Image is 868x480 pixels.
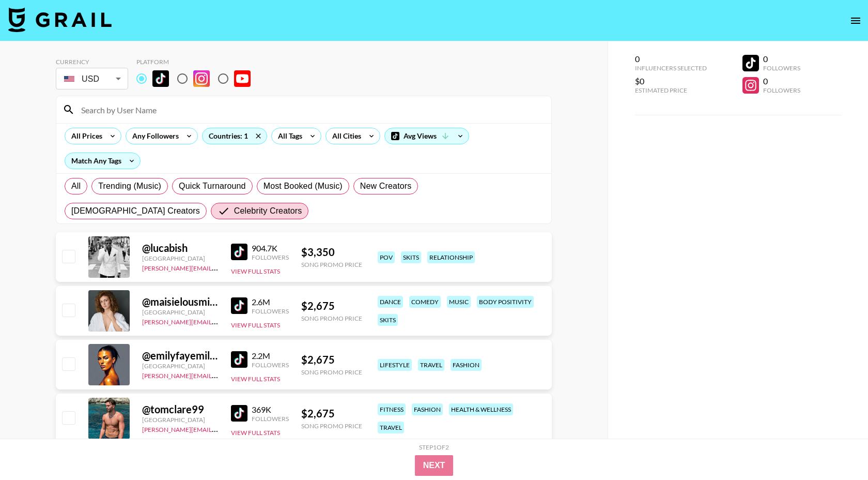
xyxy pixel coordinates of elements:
div: 369K [252,404,289,415]
img: TikTok [231,351,247,368]
div: [GEOGRAPHIC_DATA] [142,308,219,316]
a: [PERSON_NAME][EMAIL_ADDRESS][DOMAIN_NAME] [142,262,295,272]
div: Estimated Price [635,86,707,94]
img: TikTok [231,297,247,314]
div: music [447,296,471,308]
div: fitness [378,403,406,415]
img: TikTok [231,244,247,260]
a: [PERSON_NAME][EMAIL_ADDRESS][PERSON_NAME][DOMAIN_NAME] [142,370,344,380]
img: TikTok [152,70,169,87]
div: Song Promo Price [301,314,362,322]
div: [GEOGRAPHIC_DATA] [142,362,219,370]
div: Followers [252,253,289,261]
div: @ emilyfayemiller [142,349,219,362]
div: USD [58,70,126,88]
input: Search by User Name [75,101,545,118]
span: Trending (Music) [98,180,161,192]
div: travel [378,422,404,433]
img: TikTok [231,405,247,422]
div: dance [378,296,403,308]
div: Match Any Tags [65,153,140,169]
div: health & wellness [449,403,513,415]
div: [GEOGRAPHIC_DATA] [142,254,219,262]
div: relationship [427,251,475,263]
div: $ 2,675 [301,407,362,420]
div: Followers [763,64,800,72]
div: 0 [763,76,800,86]
div: comedy [409,296,441,308]
div: $0 [635,76,707,86]
div: $ 2,675 [301,299,362,312]
button: View Full Stats [231,321,280,329]
span: [DEMOGRAPHIC_DATA] Creators [71,205,200,217]
div: All Prices [65,128,104,144]
div: lifestyle [378,359,412,371]
button: View Full Stats [231,375,280,383]
span: All [71,180,81,192]
div: Platform [136,58,259,66]
div: fashion [451,359,482,371]
div: skits [401,251,421,263]
div: 2.6M [252,297,289,307]
span: Quick Turnaround [179,180,246,192]
button: View Full Stats [231,429,280,437]
img: Instagram [193,70,210,87]
div: 2.2M [252,351,289,361]
div: Song Promo Price [301,261,362,268]
div: Any Followers [126,128,181,144]
div: pov [378,251,395,263]
div: $ 3,350 [301,246,362,259]
div: skits [378,314,398,326]
div: Countries: 1 [203,128,267,144]
button: Next [415,455,454,476]
div: Step 1 of 2 [419,443,449,451]
div: 0 [635,54,707,64]
div: 0 [763,54,800,64]
div: Followers [252,307,289,315]
div: @ maisielousmith [142,295,219,308]
span: New Creators [360,180,412,192]
iframe: Drift Widget Chat Controller [816,428,856,468]
div: body positivity [477,296,534,308]
button: View Full Stats [231,267,280,275]
div: Followers [252,361,289,369]
div: Influencers Selected [635,64,707,72]
div: [GEOGRAPHIC_DATA] [142,416,219,424]
span: Most Booked (Music) [263,180,343,192]
div: Song Promo Price [301,422,362,430]
div: Followers [252,415,289,423]
div: Avg Views [385,128,469,144]
div: Currency [56,58,128,66]
img: YouTube [234,70,251,87]
div: $ 2,675 [301,353,362,366]
div: fashion [412,403,443,415]
div: travel [418,359,444,371]
a: [PERSON_NAME][EMAIL_ADDRESS][DOMAIN_NAME] [142,316,295,326]
div: All Tags [272,128,304,144]
span: Celebrity Creators [234,205,302,217]
div: @ lucabish [142,242,219,254]
div: @ tomclare99 [142,403,219,416]
a: [PERSON_NAME][EMAIL_ADDRESS][DOMAIN_NAME] [142,424,295,433]
div: Followers [763,86,800,94]
div: Song Promo Price [301,368,362,376]
div: 904.7K [252,243,289,253]
button: open drawer [845,10,866,31]
img: Grail Talent [8,7,112,32]
div: All Cities [326,128,363,144]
